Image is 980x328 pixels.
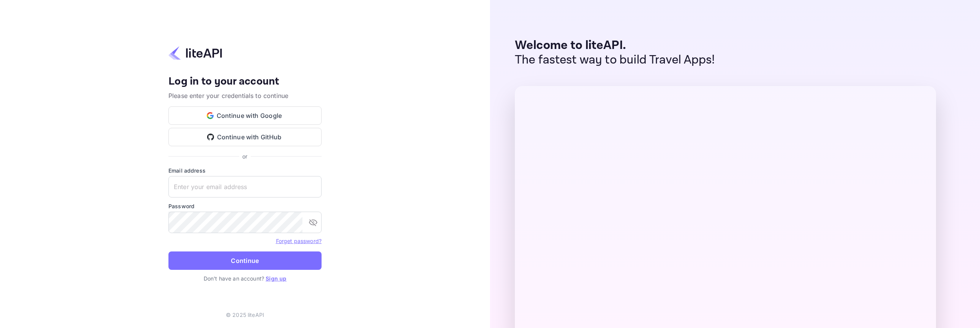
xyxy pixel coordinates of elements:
[168,91,322,100] p: Please enter your credentials to continue
[226,311,264,319] p: © 2025 liteAPI
[168,166,322,175] label: Email address
[168,46,222,60] img: liteapi
[242,152,247,160] p: or
[305,215,321,230] button: toggle password visibility
[266,275,286,282] a: Sign up
[276,237,322,245] a: Forget password?
[168,202,322,210] label: Password
[515,38,715,53] p: Welcome to liteAPI.
[168,176,322,197] input: Enter your email address
[168,75,322,88] h4: Log in to your account
[276,238,322,244] a: Forget password?
[168,251,322,270] button: Continue
[168,128,322,146] button: Continue with GitHub
[168,274,322,282] p: Don't have an account?
[515,53,715,67] p: The fastest way to build Travel Apps!
[168,106,322,125] button: Continue with Google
